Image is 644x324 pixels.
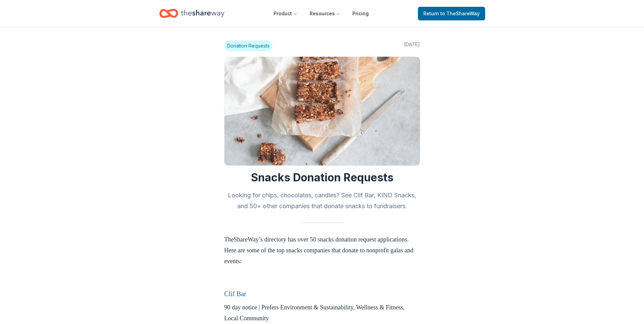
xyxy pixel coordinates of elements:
nav: Main [268,5,374,21]
a: Clif Bar [224,290,246,298]
h1: Snacks Donation Requests [224,171,420,184]
button: Product [268,7,303,20]
a: Home [159,5,224,21]
img: Image for Snacks Donation Requests [224,57,420,165]
a: Returnto TheShareWay [418,7,485,20]
h2: Looking for chips, chocolates, candies? See Clif Bar, KIND Snacks, and 50+ other companies that d... [224,190,420,212]
a: Pricing [347,7,374,20]
button: Resources [304,7,346,20]
span: to TheShareWay [440,11,480,16]
span: Return [423,10,480,18]
span: [DATE] [404,40,420,51]
p: TheShareWay’s directory has over 50 snacks donation request applications. Here are some of the to... [224,234,420,267]
span: Donation Requests [224,40,272,51]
